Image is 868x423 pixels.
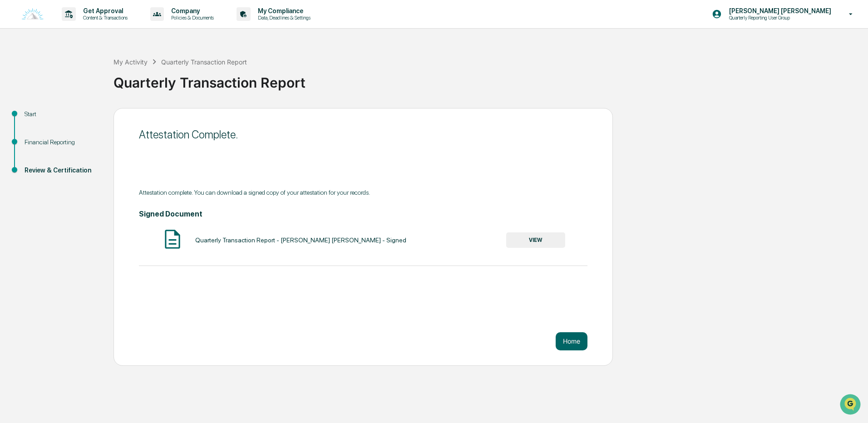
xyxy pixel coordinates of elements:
[722,15,811,21] p: Quarterly Reporting User Group
[195,236,406,244] div: Quarterly Transaction Report - [PERSON_NAME] [PERSON_NAME] - Signed
[839,393,863,418] iframe: Open customer support
[9,133,16,140] div: 🔎
[76,7,132,15] p: Get Approval
[31,79,115,86] div: We're available if you need us!
[22,8,44,20] img: logo
[18,132,57,141] span: Data Lookup
[25,109,99,119] div: Start
[506,232,565,248] button: VIEW
[9,69,25,86] img: 1746055101610-c473b297-6a78-478c-a979-82029cc54cd1
[722,7,836,15] p: [PERSON_NAME] [PERSON_NAME]
[64,153,110,161] a: Powered byPylon
[76,15,132,21] p: Content & Transactions
[139,210,587,218] h4: Signed Document
[139,189,587,196] div: Attestation complete. You can download a signed copy of your attestation for your records.
[251,7,315,15] p: My Compliance
[5,111,62,127] a: 🖐️Preclearance
[18,114,59,123] span: Preclearance
[66,115,73,123] div: 🗄️
[9,115,16,123] div: 🖐️
[62,111,116,127] a: 🗄️Attestations
[161,228,184,251] img: Document Icon
[5,128,61,144] a: 🔎Data Lookup
[75,114,113,123] span: Attestations
[251,15,315,21] p: Data, Deadlines & Settings
[90,154,110,161] span: Pylon
[25,166,99,175] div: Review & Certification
[9,19,165,34] p: How can we help?
[164,15,218,21] p: Policies & Documents
[154,72,165,83] button: Start new chat
[31,69,149,79] div: Start new chat
[113,67,863,91] div: Quarterly Transaction Report
[139,128,587,141] div: Attestation Complete.
[161,58,247,66] div: Quarterly Transaction Report
[556,332,587,350] button: Home
[25,138,99,147] div: Financial Reporting
[164,7,218,15] p: Company
[113,58,148,66] div: My Activity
